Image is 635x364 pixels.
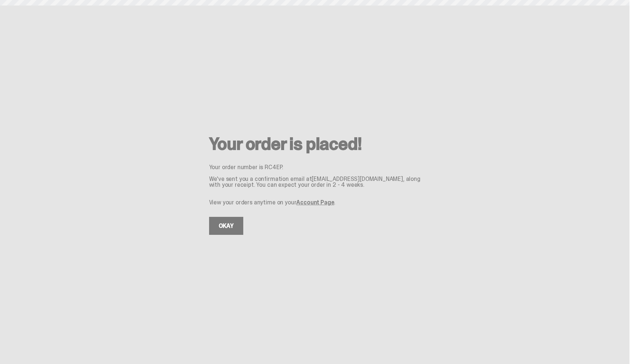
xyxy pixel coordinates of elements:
[209,217,243,235] a: OKAY
[209,135,421,153] h2: Your order is placed!
[209,164,421,170] p: Your order number is RC4EP.
[209,200,421,205] p: View your orders anytime on your .
[296,199,334,206] a: Account Page
[209,176,421,188] p: We've sent you a confirmation email at [EMAIL_ADDRESS][DOMAIN_NAME] , along with your receipt. Yo...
